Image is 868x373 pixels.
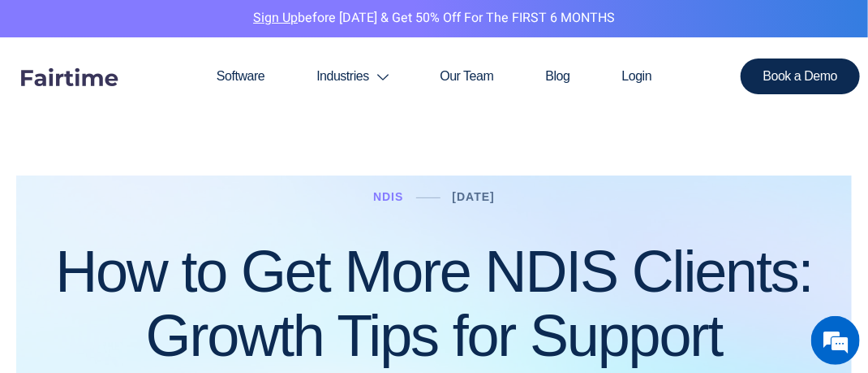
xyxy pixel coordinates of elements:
a: Book a Demo [741,59,861,94]
div: Chat with us now [84,91,273,112]
span: Book a Demo [763,70,838,83]
a: Login [596,37,678,115]
p: before [DATE] & Get 50% Off for the FIRST 6 MONTHS [12,8,856,29]
a: Sign Up [253,8,298,28]
span: We're online! [94,93,224,258]
a: Industries [290,37,414,115]
a: [DATE] [453,190,495,203]
a: Software [191,37,290,115]
a: NDIS [373,190,403,203]
div: Minimize live chat window [266,8,305,47]
textarea: Type your message and hit 'Enter' [8,222,309,279]
a: Blog [520,37,596,115]
a: Our Team [414,37,519,115]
